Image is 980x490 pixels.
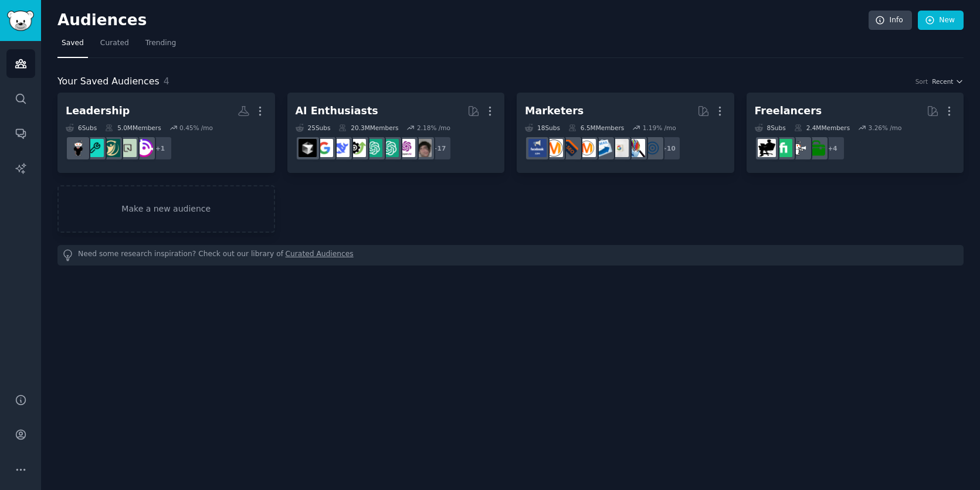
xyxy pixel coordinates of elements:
img: DeepSeek [331,139,350,157]
img: managers [86,139,104,157]
a: Curated Audiences [286,249,354,261]
span: Trending [145,38,176,49]
div: + 17 [427,136,452,161]
div: 5.0M Members [105,124,161,132]
a: New [918,11,964,30]
img: googleads [611,139,629,157]
a: AI Enthusiasts25Subs20.3MMembers2.18% /mo+17ArtificalIntelligenceOpenAIDevchatgpt_prompts_chatgpt... [287,93,505,173]
span: Curated [100,38,129,49]
div: Sort [915,77,928,86]
span: Your Saved Audiences [57,74,160,89]
a: Curated [96,34,133,58]
img: Leadership_Management [135,139,153,157]
img: OpenAIDev [397,139,415,157]
div: Freelancers [755,104,822,118]
a: Trending [141,34,180,58]
div: Marketers [525,104,584,118]
div: 8 Sub s [755,124,786,132]
div: 25 Sub s [296,124,331,132]
div: 3.26 % /mo [869,124,902,132]
div: 6.5M Members [568,124,624,132]
img: Fiverr [774,139,792,157]
img: MarketingResearch [627,139,645,157]
a: Freelancers8Subs2.4MMembers3.26% /mo+4forhirefreelance_forhireFiverrFreelancers [747,93,964,173]
img: bigseo [561,139,579,157]
img: forhire [807,139,825,157]
img: content_marketing [545,139,563,157]
div: 2.4M Members [794,124,850,132]
img: chatgpt_prompts_ [381,139,399,157]
img: Freelancers [758,139,776,157]
span: 4 [164,76,169,87]
div: 20.3M Members [338,124,398,132]
img: Emailmarketing [594,139,612,157]
img: GoogleGeminiAI [315,139,333,157]
div: Need some research inspiration? Check out our library of [57,245,964,266]
img: chatgpt_promptDesign [364,139,382,157]
div: Leadership [66,104,130,118]
a: Make a new audience [57,185,275,233]
img: cursor [299,139,317,157]
div: + 10 [656,136,681,161]
div: AI Enthusiasts [296,104,378,118]
div: + 4 [820,136,845,161]
span: Saved [62,38,84,49]
img: AskMarketing [578,139,596,157]
a: Marketers18Subs6.5MMembers1.19% /mo+10OnlineMarketingMarketingResearchgoogleadsEmailmarketingAskM... [517,93,734,173]
img: OnlineMarketing [643,139,662,157]
img: GummySearch logo [7,11,34,31]
div: + 1 [148,136,172,161]
button: Recent [932,77,964,86]
img: AItoolsCatalog [348,139,366,157]
div: 18 Sub s [525,124,560,132]
a: Info [869,11,912,30]
img: FacebookAds [528,139,547,157]
img: Leadership [102,139,120,157]
img: ArtificalIntelligence [413,139,432,157]
img: Mindful_Leadership [118,139,137,157]
div: 2.18 % /mo [417,124,450,132]
img: freelance_forhire [791,139,809,157]
div: 6 Sub s [66,124,97,132]
div: 1.19 % /mo [643,124,676,132]
span: Recent [932,77,953,86]
img: careerguidance [69,139,87,157]
a: Leadership6Subs5.0MMembers0.45% /mo+1Leadership_ManagementMindful_LeadershipLeadershipmanagerscar... [57,93,275,173]
h2: Audiences [57,11,869,30]
a: Saved [57,34,88,58]
div: 0.45 % /mo [179,124,213,132]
